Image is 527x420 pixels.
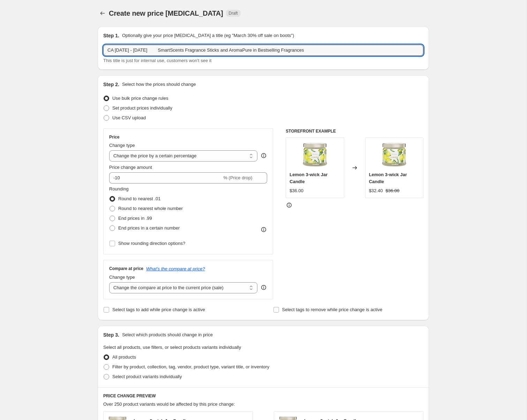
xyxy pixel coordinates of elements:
span: Use CSV upload [112,115,146,120]
span: This title is just for internal use, customers won't see it [103,58,211,63]
span: Create new price [MEDICAL_DATA] [109,9,223,17]
span: Filter by product, collection, tag, vendor, product type, variant title, or inventory [112,364,269,369]
strike: $36.00 [385,187,399,194]
span: Draft [229,10,238,16]
span: Select tags to remove while price change is active [282,307,383,312]
h3: Compare at price [109,266,143,271]
p: Select how the prices should change [122,81,196,88]
input: -15 [109,172,222,183]
div: help [260,152,267,159]
h2: Step 3. [103,331,119,338]
span: Change type [109,143,135,148]
span: All products [112,354,136,360]
span: Rounding [109,186,129,192]
div: $36.00 [289,187,303,194]
span: Set product prices individually [112,105,172,111]
span: Show rounding direction options? [118,241,185,246]
div: help [260,284,267,291]
h6: STOREFRONT EXAMPLE [286,128,423,134]
span: End prices in a certain number [118,225,180,231]
span: Select tags to add while price change is active [112,307,205,312]
div: $32.40 [369,187,383,194]
span: Select product variants individually [112,374,182,379]
span: Price change amount [109,165,152,170]
img: sp21_g73c1063_a_s7_1_1_80x.png [380,141,408,169]
span: Change type [109,275,135,280]
span: Round to nearest .01 [118,196,160,201]
h2: Step 2. [103,81,119,88]
span: Select all products, use filters, or select products variants individually [103,345,241,350]
h3: Price [109,134,119,140]
input: 30% off holiday sale [103,45,423,56]
span: Use bulk price change rules [112,96,168,101]
button: What's the compare at price? [146,266,205,271]
span: % (Price drop) [223,175,252,180]
span: Lemon 3-wick Jar Candle [289,172,328,184]
img: sp21_g73c1063_a_s7_1_1_80x.png [301,141,329,169]
span: End prices in .99 [118,216,152,221]
span: Over 250 product variants would be affected by this price change: [103,402,235,407]
p: Optionally give your price [MEDICAL_DATA] a title (eg "March 30% off sale on boots") [122,32,294,39]
span: Round to nearest whole number [118,206,183,211]
span: Lemon 3-wick Jar Candle [369,172,407,184]
button: Price change jobs [98,8,107,18]
h6: PRICE CHANGE PREVIEW [103,393,423,399]
p: Select which products should change in price [122,331,213,338]
h2: Step 1. [103,32,119,39]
